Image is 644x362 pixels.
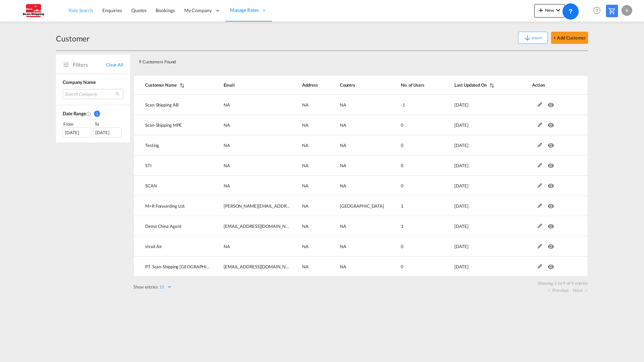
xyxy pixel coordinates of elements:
[401,163,404,168] span: 0
[384,75,438,95] th: No. of Users
[63,121,92,127] div: From
[340,122,346,128] span: NA
[291,155,328,176] td: NA
[548,287,569,293] a: Previous
[340,143,346,148] span: NA
[328,236,384,257] td: NA
[384,95,438,115] td: -1
[340,183,346,188] span: NA
[137,277,588,286] div: Showing 1 to 9 of 9 entries
[384,196,438,216] td: 1
[401,203,404,209] span: 1
[133,135,212,155] td: Testing
[523,34,532,42] md-icon: icon-arrow-down
[384,176,438,196] td: 0
[537,7,562,13] span: New
[133,176,212,196] td: SCAN
[548,161,556,166] md-icon: icon-eye
[454,203,468,209] span: [DATE]
[328,176,384,196] td: NA
[212,155,291,176] td: NA
[69,7,93,13] span: Rate Search
[291,176,328,196] td: NA
[63,121,123,138] span: From To [DATE][DATE]
[548,141,556,146] md-icon: icon-eye
[384,135,438,155] td: 0
[212,115,291,135] td: NA
[340,203,384,209] span: [GEOGRAPHIC_DATA]
[384,257,438,277] td: 0
[548,222,556,227] md-icon: icon-eye
[515,75,588,95] th: Action
[224,183,230,188] span: NA
[63,127,91,138] div: [DATE]
[328,115,384,135] td: NA
[145,244,162,249] span: strait Air
[133,196,212,216] td: M+R Forwarding Ltd.
[302,183,309,188] span: NA
[291,135,328,155] td: NA
[145,143,159,148] span: Testing
[454,264,468,269] span: [DATE]
[212,75,291,95] th: Email
[291,75,328,95] th: Address
[224,203,331,209] span: [PERSON_NAME][EMAIL_ADDRESS][DOMAIN_NAME]
[401,244,404,249] span: 0
[291,257,328,277] td: NA
[106,62,123,68] span: Clear All
[438,176,515,196] td: 2024-09-06
[534,4,565,18] button: icon-plus 400-fgNewicon-chevron-down
[548,242,556,247] md-icon: icon-eye
[340,102,346,108] span: NA
[212,95,291,115] td: NA
[212,236,291,257] td: NA
[63,111,86,116] span: Date Range
[73,61,106,68] span: Filters
[145,163,152,168] span: STI
[302,244,309,249] span: NA
[224,143,230,148] span: NA
[291,115,328,135] td: NA
[145,223,181,229] span: Demo China Agent
[548,101,556,105] md-icon: icon-eye
[302,163,309,168] span: NA
[554,6,562,14] md-icon: icon-chevron-down
[302,143,309,148] span: NA
[401,264,404,269] span: 0
[94,111,100,117] span: 1
[621,5,632,16] div: R
[93,127,122,138] div: [DATE]
[384,216,438,236] td: 1
[224,163,230,168] span: NA
[224,102,230,108] span: NA
[133,95,212,115] td: Scan-Shipping AB
[454,102,468,108] span: [DATE]
[454,122,468,128] span: [DATE]
[212,196,291,216] td: johansen@straitair.com
[438,257,515,277] td: 2023-11-03
[212,176,291,196] td: NA
[384,236,438,257] td: 0
[56,33,90,44] div: Customer
[438,236,515,257] td: 2024-02-21
[328,216,384,236] td: NA
[131,7,146,13] span: Quotes
[145,183,157,188] span: SCAN
[10,3,56,18] img: 123b615026f311ee80dabbd30bc9e10f.jpg
[133,216,212,236] td: Demo China Agent
[212,135,291,155] td: NA
[230,7,259,13] span: Manage Rates
[401,223,404,229] span: 1
[438,135,515,155] td: 2025-02-14
[438,196,515,216] td: 2024-07-26
[551,32,588,44] button: + Add Customer
[302,122,309,128] span: NA
[224,122,230,128] span: NA
[454,163,468,168] span: [DATE]
[537,6,545,14] md-icon: icon-plus 400-fg
[145,203,185,209] span: M+R Forwarding Ltd.
[548,263,556,267] md-icon: icon-eye
[438,155,515,176] td: 2024-09-16
[401,102,405,108] span: -1
[454,143,468,148] span: [DATE]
